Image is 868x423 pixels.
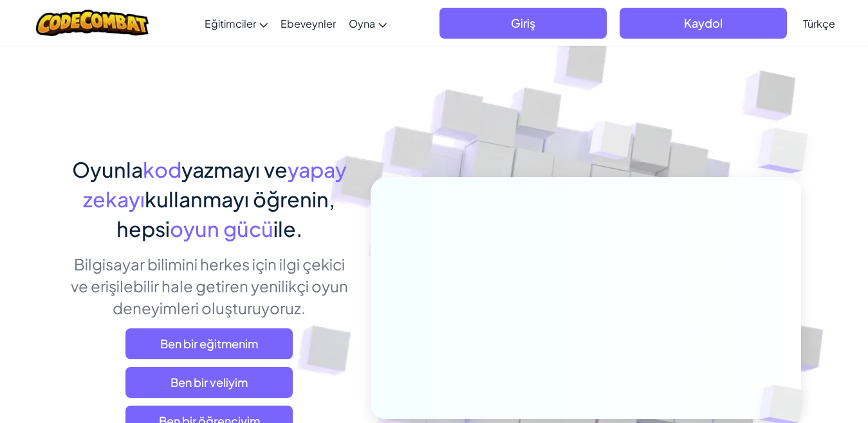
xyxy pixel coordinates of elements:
img: CodeCombat logo [36,10,149,36]
button: Giriş [439,8,607,39]
span: oyun gücü [170,216,273,241]
p: Bilgisayar bilimini herkes için ilgi çekici ve erişilebilir hale getiren yenilikçi oyun deneyimle... [68,253,351,319]
a: Türkçe [797,6,842,41]
a: Oyna [342,6,393,41]
span: yazmayı ve [181,156,288,182]
a: Ben bir veliyim [125,367,293,398]
a: Ben bir eğitmenim [125,328,293,359]
a: Ebeveynler [274,6,342,41]
button: Kaydol [620,8,787,39]
span: Oyunla [72,156,143,182]
span: kod [143,156,181,182]
a: Eğitimciler [198,6,274,41]
img: Overlap cubes [565,96,658,192]
span: Eğitimciler [205,17,256,30]
span: Türkçe [803,17,835,30]
span: Oyna [349,17,375,30]
span: kullanmayı öğrenin, hepsi [116,186,336,241]
span: ile. [273,216,302,241]
img: Overlap cubes [732,97,844,205]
